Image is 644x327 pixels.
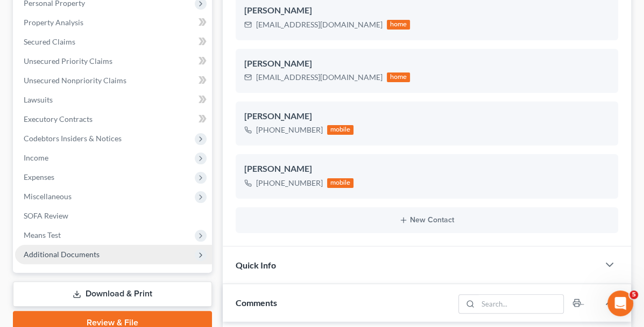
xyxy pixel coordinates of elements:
span: Quick Info [236,260,276,270]
button: New Contact [244,216,610,224]
div: [PERSON_NAME] [244,57,610,70]
span: Unsecured Nonpriority Claims [24,76,126,85]
div: [PERSON_NAME] [244,110,610,123]
span: Means Test [24,230,61,239]
span: Comments [236,297,277,308]
span: Executory Contracts [24,114,93,123]
div: [PERSON_NAME] [244,4,610,17]
span: Income [24,153,48,162]
span: Additional Documents [24,250,100,259]
a: Unsecured Nonpriority Claims [15,71,212,90]
span: Secured Claims [24,37,75,46]
a: Executory Contracts [15,110,212,129]
a: Property Analysis [15,13,212,32]
a: SOFA Review [15,206,212,226]
a: Secured Claims [15,32,212,52]
a: Lawsuits [15,90,212,110]
span: Property Analysis [24,18,83,27]
div: [EMAIL_ADDRESS][DOMAIN_NAME] [256,19,383,30]
span: Expenses [24,172,54,181]
div: mobile [327,125,354,135]
div: [PHONE_NUMBER] [256,178,323,188]
div: [PERSON_NAME] [244,163,610,176]
a: Download & Print [13,281,212,307]
div: [PHONE_NUMBER] [256,125,323,135]
div: [EMAIL_ADDRESS][DOMAIN_NAME] [256,72,383,83]
span: Unsecured Priority Claims [24,56,112,66]
iframe: Intercom live chat [607,290,633,316]
a: Unsecured Priority Claims [15,52,212,71]
span: SOFA Review [24,211,68,220]
input: Search... [478,295,563,313]
span: 5 [629,290,638,299]
div: mobile [327,178,354,188]
span: Lawsuits [24,95,53,104]
div: home [387,20,411,30]
span: Miscellaneous [24,192,72,201]
span: Codebtors Insiders & Notices [24,134,122,143]
div: home [387,72,411,82]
